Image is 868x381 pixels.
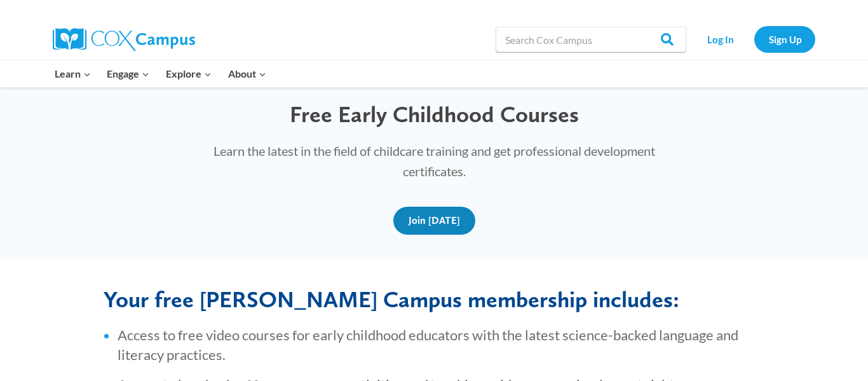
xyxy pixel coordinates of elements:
nav: Secondary Navigation [693,26,815,52]
button: Child menu of Learn [46,60,99,87]
span: Your free [PERSON_NAME] Campus membership includes: [104,286,679,313]
a: Join [DATE] [393,207,475,235]
a: Log In [693,26,748,52]
button: Child menu of Engage [99,60,158,87]
span: Join [DATE] [409,214,460,226]
input: Search Cox Campus [496,27,686,52]
img: Cox Campus [53,28,195,51]
p: Learn the latest in the field of childcare training and get professional development certificates. [188,141,680,181]
button: Child menu of About [220,60,275,87]
span: Free Early Childhood Courses [290,100,579,128]
a: Sign Up [754,26,815,52]
li: Access to free video courses for early childhood educators with the latest science-backed languag... [118,326,764,365]
button: Child menu of Explore [158,60,220,87]
nav: Primary Navigation [46,60,274,87]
